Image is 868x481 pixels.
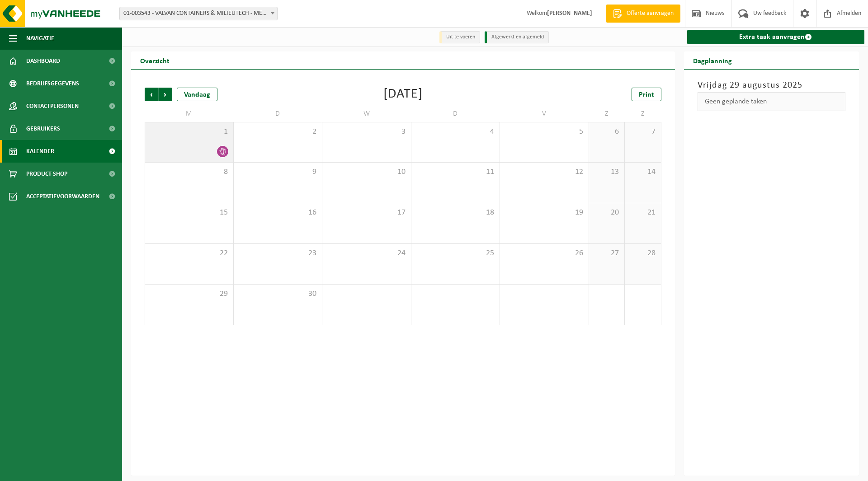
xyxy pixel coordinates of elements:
[594,167,620,177] span: 13
[629,167,656,177] span: 14
[639,91,654,98] span: Print
[26,72,79,95] span: Bedrijfsgegevens
[416,167,495,177] span: 11
[625,106,661,122] td: Z
[238,167,318,177] span: 9
[505,167,584,177] span: 12
[26,117,60,140] span: Gebruikers
[145,106,234,122] td: M
[150,289,229,299] span: 29
[119,7,278,20] span: 01-003543 - VALVAN CONTAINERS & MILIEUTECH - MENEN
[26,185,99,208] span: Acceptatievoorwaarden
[177,88,217,101] div: Vandaag
[629,127,656,137] span: 7
[238,248,318,258] span: 23
[327,248,406,258] span: 24
[594,248,620,258] span: 27
[383,88,423,101] div: [DATE]
[150,248,229,258] span: 22
[629,248,656,258] span: 28
[26,95,79,117] span: Contactpersonen
[416,208,495,218] span: 18
[439,31,480,43] li: Uit te voeren
[26,140,54,163] span: Kalender
[505,127,584,137] span: 5
[327,127,406,137] span: 3
[500,106,589,122] td: V
[150,208,229,218] span: 15
[120,7,277,20] span: 01-003543 - VALVAN CONTAINERS & MILIEUTECH - MENEN
[594,208,620,218] span: 20
[234,106,323,122] td: D
[594,127,620,137] span: 6
[327,167,406,177] span: 10
[505,248,584,258] span: 26
[589,106,625,122] td: Z
[687,30,865,44] a: Extra taak aanvragen
[150,167,229,177] span: 8
[698,92,846,111] div: Geen geplande taken
[629,208,656,218] span: 21
[131,51,179,69] h2: Overzicht
[150,127,229,137] span: 1
[624,9,676,18] span: Offerte aanvragen
[416,248,495,258] span: 25
[606,5,680,23] a: Offerte aanvragen
[547,10,592,17] strong: [PERSON_NAME]
[238,127,318,137] span: 2
[26,163,67,185] span: Product Shop
[505,208,584,218] span: 19
[238,289,318,299] span: 30
[485,31,549,43] li: Afgewerkt en afgemeld
[26,50,60,72] span: Dashboard
[411,106,500,122] td: D
[145,88,158,101] span: Vorige
[322,106,411,122] td: W
[698,79,846,92] h3: Vrijdag 29 augustus 2025
[26,27,54,50] span: Navigatie
[327,208,406,218] span: 17
[159,88,172,101] span: Volgende
[684,51,741,69] h2: Dagplanning
[238,208,318,218] span: 16
[416,127,495,137] span: 4
[632,88,661,101] a: Print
